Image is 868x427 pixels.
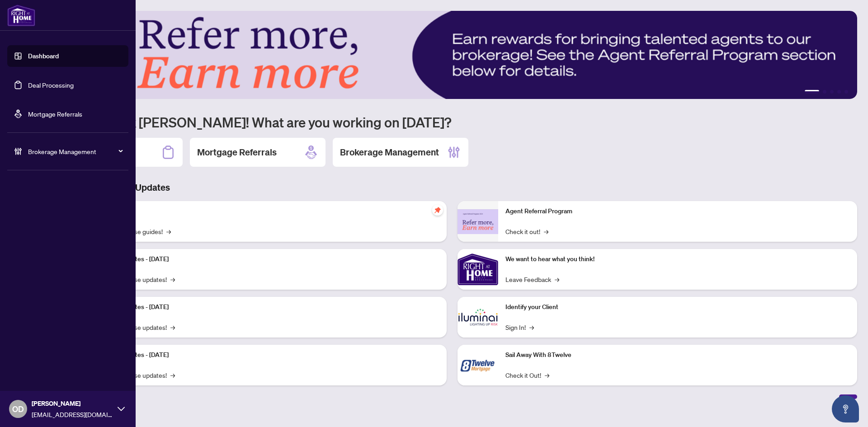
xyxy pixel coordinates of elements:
[505,350,850,360] p: Sail Away With 8Twelve
[170,370,175,380] span: →
[505,254,850,264] p: We want to hear what you think!
[170,274,175,284] span: →
[166,226,171,236] span: →
[340,146,439,159] h2: Brokerage Management
[805,90,819,94] button: 1
[545,370,549,380] span: →
[47,113,857,131] h1: Welcome back [PERSON_NAME]! What are you working on [DATE]?
[458,345,498,385] img: Sail Away With 8Twelve
[28,81,74,89] a: Deal Processing
[458,249,498,290] img: We want to hear what you think!
[823,90,826,94] button: 2
[432,205,443,216] span: pushpin
[32,409,113,419] span: [EMAIL_ADDRESS][DOMAIN_NAME]
[32,399,113,408] span: [PERSON_NAME]
[555,274,559,284] span: →
[458,297,498,338] img: Identify your Client
[458,209,498,234] img: Agent Referral Program
[95,302,439,312] p: Platform Updates - [DATE]
[7,5,35,26] img: logo
[529,322,534,332] span: →
[197,146,277,159] h2: Mortgage Referrals
[505,274,559,284] a: Leave Feedback→
[544,226,548,236] span: →
[505,226,548,236] a: Check it out!→
[505,322,534,332] a: Sign In!→
[28,146,122,156] span: Brokerage Management
[47,11,857,99] img: Slide 0
[830,90,834,94] button: 3
[47,181,857,194] h3: Brokerage & Industry Updates
[837,90,841,94] button: 4
[170,322,175,332] span: →
[505,370,549,380] a: Check it Out!→
[95,206,439,216] p: Self-Help
[505,206,850,216] p: Agent Referral Program
[95,254,439,264] p: Platform Updates - [DATE]
[505,302,850,312] p: Identify your Client
[28,110,82,118] a: Mortgage Referrals
[832,395,859,422] button: Open asap
[844,90,848,94] button: 5
[12,403,24,415] span: OD
[95,350,439,360] p: Platform Updates - [DATE]
[28,52,59,60] a: Dashboard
